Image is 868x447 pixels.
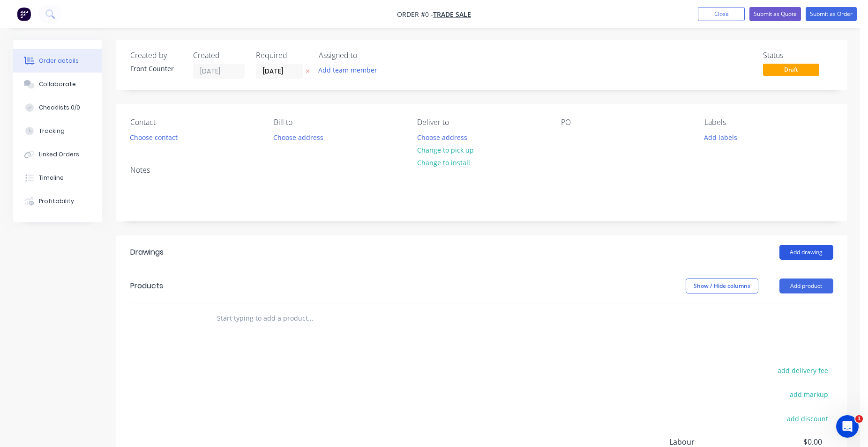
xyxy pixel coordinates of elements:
[13,96,102,119] button: Checklists 0/0
[130,51,182,60] div: Created by
[698,7,745,21] button: Close
[785,388,833,401] button: add markup
[836,415,859,438] iframe: Intercom live chat
[130,247,164,258] div: Drawings
[806,7,857,21] button: Submit as Order
[699,131,742,143] button: Add labels
[319,51,412,60] div: Assigned to
[763,51,833,60] div: Status
[274,118,402,127] div: Bill to
[782,412,833,425] button: add discount
[412,131,472,143] button: Choose address
[13,119,102,143] button: Tracking
[313,64,382,76] button: Add team member
[39,57,79,65] div: Order details
[397,10,433,19] span: Order #0 -
[773,364,833,377] button: add delivery fee
[130,64,182,73] div: Front Counter
[417,118,546,127] div: Deliver to
[130,166,833,175] div: Notes
[13,143,102,166] button: Linked Orders
[13,166,102,190] button: Timeline
[779,245,833,260] button: Add drawing
[39,103,80,112] div: Checklists 0/0
[39,197,74,205] div: Profitability
[39,150,79,159] div: Linked Orders
[256,51,307,60] div: Required
[779,278,833,293] button: Add product
[13,73,102,96] button: Collaborate
[17,7,31,21] img: Factory
[13,49,102,73] button: Order details
[319,64,382,76] button: Add team member
[130,118,259,127] div: Contact
[855,415,863,423] span: 1
[269,131,329,143] button: Choose address
[749,7,801,21] button: Submit as Quote
[193,51,245,60] div: Created
[39,174,64,182] div: Timeline
[433,10,471,19] a: TRADE SALE
[686,278,758,293] button: Show / Hide columns
[412,156,475,169] button: Change to install
[39,80,76,88] div: Collaborate
[561,118,689,127] div: PO
[704,118,833,127] div: Labels
[13,190,102,213] button: Profitability
[125,131,182,143] button: Choose contact
[217,309,404,328] input: Start typing to add a product...
[763,64,819,75] span: Draft
[412,144,479,156] button: Change to pick up
[130,280,163,292] div: Products
[39,127,65,135] div: Tracking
